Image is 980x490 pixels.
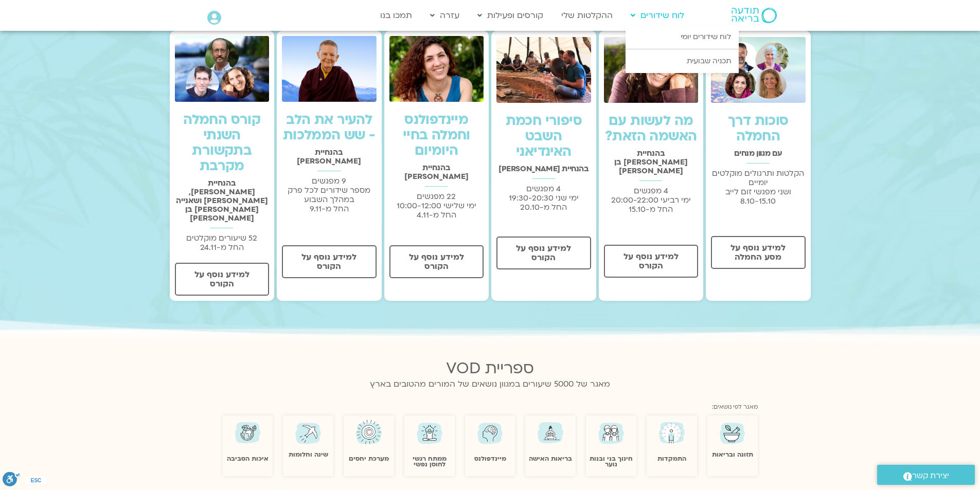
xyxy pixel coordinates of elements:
[403,252,471,271] span: למידע נוסף על הקורס
[227,455,269,463] a: איכות הסביבה
[188,270,256,288] span: למידע נוסף על הקורס
[389,245,484,278] a: למידע נוסף על הקורס
[912,469,949,483] span: יצירת קשר
[732,8,777,23] img: תודעה בריאה
[223,359,758,377] h2: ספריית VOD
[472,6,548,25] a: קורסים ופעילות
[474,455,506,463] a: מיינדפולנס
[175,233,270,252] p: 52 שיעורים מוקלטים החל מ-24.11
[283,111,376,144] a: להעיר את הלב - שש הממלכות
[877,465,975,485] a: יצירת קשר
[626,6,689,25] a: לוח שידורים
[510,244,578,262] span: למידע נוסף על הקורס
[590,455,633,468] a: חינוך בני ובנות נוער
[223,398,758,412] div: מאגר לפי נושאים:
[496,237,591,269] a: למידע נוסף על הקורס
[389,164,484,181] h2: בהנחיית [PERSON_NAME]
[626,49,739,73] a: תכניה שבועית
[711,149,806,158] h2: עם מגוון מנחים
[604,149,699,175] h2: בהנחיית [PERSON_NAME] בן [PERSON_NAME]
[223,377,758,391] p: מאגר של 5000 שיעורים במגוון נושאים של המורים מהטובים בארץ
[175,263,270,296] a: למידע נוסף על הקורס
[604,245,699,278] a: למידע נוסף על הקורס
[349,455,389,463] a: מערכת יחסים
[496,184,591,212] p: 4 מפגשים ימי שני 19:30-20:30
[389,192,484,220] p: 22 מפגשים ימי שלישי 10:00-12:00 החל מ-4.11
[711,169,806,206] p: הקלטות ותרגולים מוקלטים יומיים ושני מפגשי זום לייב
[604,186,699,214] p: 4 מפגשים ימי רביעי 20:00-22:00 החל מ-15.10
[403,111,470,160] a: מיינדפולנס וחמלה בחיי היומיום
[728,112,789,146] a: סוכות דרך החמלה
[413,455,447,468] a: ממתח רגשי לחוסן נפשי
[520,202,567,212] span: החל מ-20.10
[289,450,328,459] a: שינה וחלומות
[183,111,260,175] a: קורס החמלה השנתי בתקשורת מקרבת
[605,112,697,146] a: מה לעשות עם האשמה הזאת?
[282,176,377,213] p: 9 מפגשים מספר שידורים לכל פרק במהלך השבוע החל מ-9.11
[724,243,792,262] span: למידע נוסף על מסע החמלה
[740,196,776,206] span: 8.10-15.10
[556,6,618,25] a: ההקלטות שלי
[425,6,465,25] a: עזרה
[375,6,417,25] a: תמכו בנו
[626,25,739,49] a: לוח שידורים יומי
[175,179,270,223] h2: בהנחיית [PERSON_NAME], [PERSON_NAME] ושאנייה [PERSON_NAME] בן [PERSON_NAME]
[711,236,806,269] a: למידע נוסף על מסע החמלה
[506,112,582,161] a: סיפורי חכמת השבט האינדיאני
[657,455,686,463] a: התמקדות
[295,252,363,271] span: למידע נוסף על הקורס
[282,148,377,166] h2: בהנחיית [PERSON_NAME]
[617,252,685,270] span: למידע נוסף על הקורס
[282,245,377,278] a: למידע נוסף על הקורס
[496,165,591,173] h2: בהנחיית [PERSON_NAME]
[712,450,753,459] a: תזונה ובריאות
[529,455,572,463] a: בריאות האישה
